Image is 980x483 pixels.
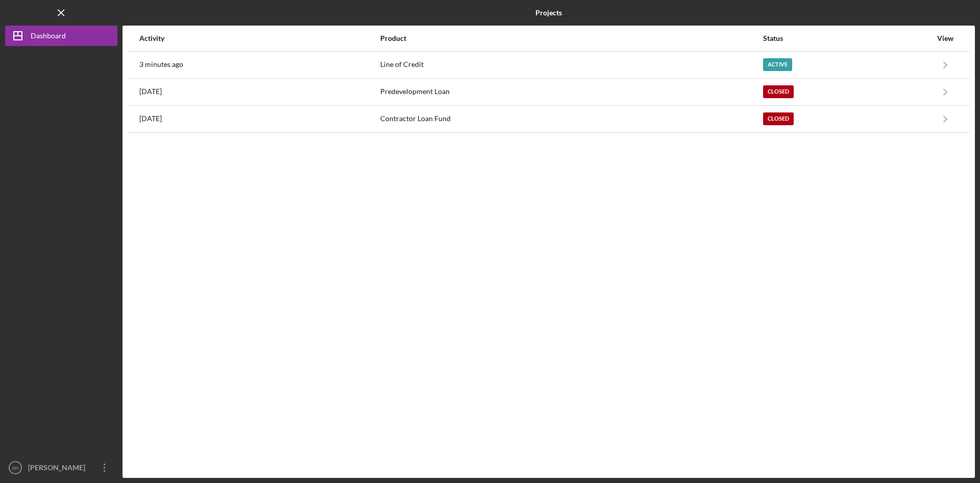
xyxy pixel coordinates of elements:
div: View [933,34,958,42]
button: Dashboard [5,26,117,46]
div: [PERSON_NAME] [26,457,92,480]
b: Projects [535,9,562,17]
time: 2023-08-16 22:04 [139,114,162,123]
div: Active [763,58,792,71]
div: Product [380,34,762,42]
time: 2023-09-01 16:56 [139,87,162,96]
div: Dashboard [31,26,66,49]
button: SH[PERSON_NAME] [5,457,117,478]
div: Status [763,34,932,42]
div: Activity [139,34,379,42]
div: Closed [763,112,794,125]
time: 2025-08-15 20:55 [139,60,183,68]
div: Predevelopment Loan [380,79,762,105]
text: SH [12,465,18,471]
div: Closed [763,85,794,98]
div: Line of Credit [380,52,762,78]
div: Contractor Loan Fund [380,106,762,132]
